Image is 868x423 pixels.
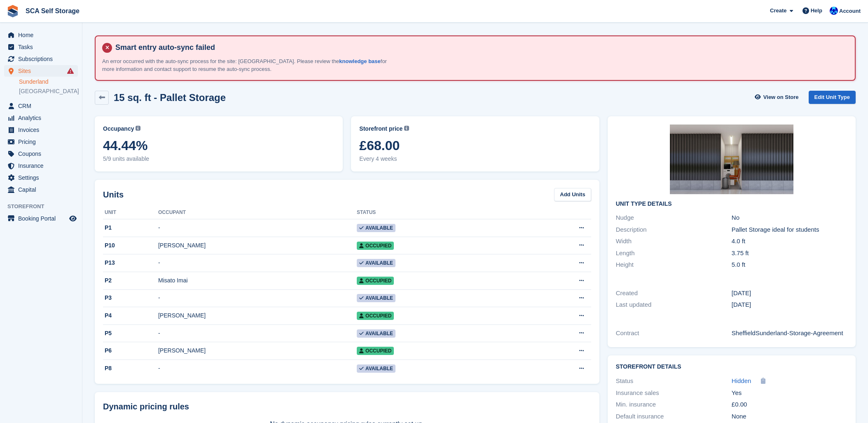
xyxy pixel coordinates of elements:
h4: Smart entry auto-sync failed [112,43,848,52]
a: SCA Self Storage [22,4,83,18]
div: 3.75 ft [732,249,847,258]
span: Storefront price [359,125,402,133]
div: Misato Imai [158,276,357,285]
div: Last updated [616,300,732,310]
div: Default insurance [616,412,732,421]
span: Insurance [18,160,68,172]
span: Occupied [357,277,394,285]
a: knowledge base [339,58,380,64]
div: P6 [103,346,158,355]
h2: Storefront Details [616,364,847,370]
div: P1 [103,223,158,232]
span: CRM [18,100,68,112]
a: Add Units [554,188,591,202]
th: Occupant [158,206,357,219]
img: 15%20SQ.FT.jpg [670,125,793,194]
span: Available [357,259,395,267]
div: [PERSON_NAME] [158,241,357,250]
span: Available [357,364,395,373]
span: Invoices [18,124,68,136]
span: Hidden [732,377,751,384]
a: Preview store [68,214,78,223]
div: [DATE] [732,289,847,298]
span: 44.44% [103,138,335,153]
td: - [158,254,357,272]
span: Settings [18,172,68,183]
div: £0.00 [732,400,847,409]
div: P13 [103,258,158,267]
div: No [732,213,847,223]
span: Occupied [357,312,394,320]
div: Nudge [616,213,732,223]
div: P5 [103,329,158,338]
img: stora-icon-8386f47178a22dfd0bd8f6a31ec36ba5ce8667c1dd55bd0f319d3a0aa187defe.svg [7,5,19,17]
a: [GEOGRAPHIC_DATA] [19,87,78,95]
a: View on Store [754,91,802,104]
span: Account [839,7,861,15]
td: - [158,324,357,342]
img: icon-info-grey-7440780725fd019a000dd9b08b2336e03edf1995a4989e88bcd33f0948082b44.svg [404,126,409,131]
span: Analytics [18,112,68,124]
a: menu [4,184,78,195]
span: Subscriptions [18,53,68,65]
span: Occupied [357,242,394,250]
a: Edit Unit Type [809,91,856,104]
a: menu [4,148,78,160]
span: Sites [18,65,68,77]
td: - [158,219,357,237]
div: 4.0 ft [732,237,847,246]
span: Booking Portal [18,213,68,224]
td: - [158,289,357,307]
a: menu [4,112,78,124]
div: Contract [616,329,732,338]
div: SheffieldSunderland-Storage-Agreement [732,329,847,338]
span: 5/9 units available [103,155,335,163]
a: Sunderland [19,78,78,86]
h2: 15 sq. ft - Pallet Storage [114,92,226,103]
div: Min. insurance [616,400,732,409]
div: P8 [103,364,158,373]
a: menu [4,65,78,77]
span: Every 4 weeks [359,155,591,163]
a: menu [4,213,78,224]
span: Create [770,7,786,15]
span: Available [357,294,395,302]
span: £68.00 [359,138,591,153]
div: P4 [103,311,158,320]
a: menu [4,41,78,53]
span: Tasks [18,41,68,53]
div: P2 [103,276,158,285]
div: 5.0 ft [732,260,847,270]
img: Kelly Neesham [830,7,838,15]
span: Available [357,329,395,338]
div: P10 [103,241,158,250]
div: Created [616,289,732,298]
span: View on Store [763,93,799,101]
div: Width [616,237,732,246]
i: Smart entry sync failures have occurred [67,68,74,74]
a: menu [4,29,78,41]
th: Unit [103,206,158,219]
span: Help [811,7,822,15]
td: - [158,360,357,377]
div: Insurance sales [616,388,732,398]
div: Dynamic pricing rules [103,400,591,413]
span: Pricing [18,136,68,148]
th: Status [357,206,519,219]
h2: Unit Type details [616,201,847,207]
div: [DATE] [732,300,847,310]
img: icon-info-grey-7440780725fd019a000dd9b08b2336e03edf1995a4989e88bcd33f0948082b44.svg [136,126,140,131]
a: menu [4,53,78,65]
div: [PERSON_NAME] [158,346,357,355]
h2: Units [103,188,124,201]
div: None [732,412,847,421]
div: Yes [732,388,847,398]
a: menu [4,100,78,112]
div: P3 [103,294,158,302]
span: Occupied [357,347,394,355]
a: menu [4,172,78,183]
a: menu [4,124,78,136]
div: [PERSON_NAME] [158,311,357,320]
span: Storefront [7,202,82,211]
p: An error occurred with the auto-sync process for the site: [GEOGRAPHIC_DATA]. Please review the f... [102,57,391,73]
